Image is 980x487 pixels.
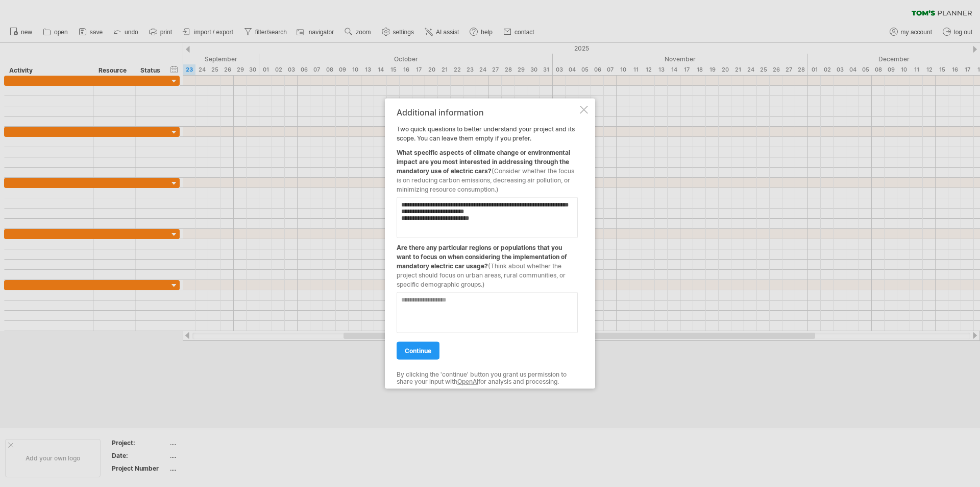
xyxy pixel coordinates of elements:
span: (Consider whether the focus is on reducing carbon emissions, decreasing air pollution, or minimiz... [397,167,574,193]
span: continue [405,346,431,354]
span: (Think about whether the project should focus on urban areas, rural communities, or specific demo... [397,262,566,288]
div: Are there any particular regions or populations that you want to focus on when considering the im... [397,238,578,289]
div: What specific aspects of climate change or environmental impact are you most interested in addres... [397,143,578,194]
a: continue [397,341,439,359]
div: Two quick questions to better understand your project and its scope. You can leave them empty if ... [397,107,578,380]
a: OpenAI [457,378,478,385]
div: Additional information [397,107,578,117]
div: By clicking the 'continue' button you grant us permission to share your input with for analysis a... [397,370,578,385]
